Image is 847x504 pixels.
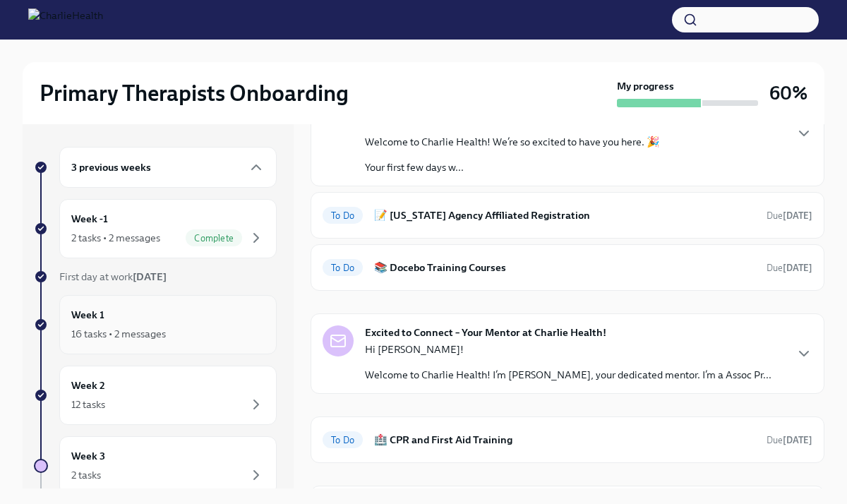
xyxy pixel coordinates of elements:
span: Due [767,210,812,221]
h3: 60% [769,80,807,106]
div: 12 tasks [71,397,105,412]
a: To Do🏥 CPR and First Aid TrainingDue[DATE] [323,428,812,451]
p: Your first few days w... [365,160,660,174]
strong: My progress [617,79,674,93]
div: 2 tasks • 2 messages [71,231,160,245]
h6: 3 previous weeks [71,160,151,175]
h6: Week 2 [71,378,105,393]
p: Hi [PERSON_NAME]! [365,342,771,356]
div: 16 tasks • 2 messages [71,327,166,341]
span: Due [767,435,812,445]
h6: 📝 [US_STATE] Agency Affiliated Registration [374,208,755,223]
strong: [DATE] [783,435,812,445]
a: Week 32 tasks [34,436,277,496]
div: 3 previous weeks [59,147,277,188]
span: Complete [186,233,242,244]
strong: [DATE] [783,210,812,221]
h2: Primary Therapists Onboarding [40,79,349,107]
h6: 🏥 CPR and First Aid Training [374,432,755,448]
strong: Excited to Connect – Your Mentor at Charlie Health! [365,325,606,340]
span: To Do [323,210,363,221]
a: To Do📝 [US_STATE] Agency Affiliated RegistrationDue[DATE] [323,204,812,227]
span: To Do [323,435,363,445]
a: To Do📚 Docebo Training CoursesDue[DATE] [323,256,812,279]
a: First day at work[DATE] [34,270,277,284]
h6: 📚 Docebo Training Courses [374,260,755,275]
h6: Week 3 [71,448,105,464]
a: Week 116 tasks • 2 messages [34,295,277,354]
div: 2 tasks [71,468,101,482]
span: First day at work [59,270,167,283]
img: CharlieHealth [28,8,103,31]
strong: [DATE] [133,270,167,283]
p: Welcome to Charlie Health! I’m [PERSON_NAME], your dedicated mentor. I’m a Assoc Pr... [365,368,771,382]
strong: [DATE] [783,263,812,273]
a: Week -12 tasks • 2 messagesComplete [34,199,277,258]
h6: Week -1 [71,211,108,227]
span: August 19th, 2025 10:00 [767,261,812,275]
a: Week 212 tasks [34,366,277,425]
span: To Do [323,263,363,273]
h6: Week 1 [71,307,104,323]
span: August 11th, 2025 10:00 [767,209,812,222]
p: Welcome to Charlie Health! We’re so excited to have you here. 🎉 [365,135,660,149]
span: August 16th, 2025 10:00 [767,433,812,447]
span: Due [767,263,812,273]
